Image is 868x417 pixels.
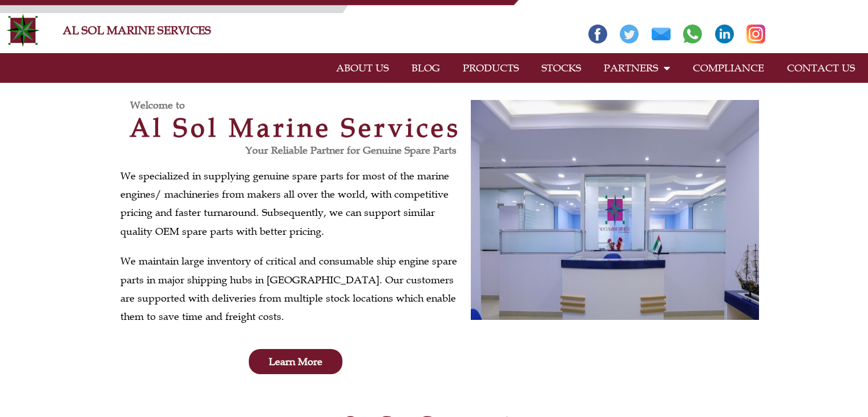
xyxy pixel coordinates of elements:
[776,55,866,81] a: CONTACT US
[249,349,342,374] a: Learn More
[592,55,681,81] a: PARTNERS
[451,55,530,81] a: PRODUCTS
[325,55,400,81] a: ABOUT US
[63,23,211,37] a: AL SOL MARINE SERVICES
[530,55,592,81] a: STOCKS
[120,115,471,141] h2: Al Sol Marine Services
[120,167,465,241] p: We specialized in supplying genuine spare parts for most of the marine engines/ machineries from ...
[130,100,471,110] h3: Welcome to
[269,356,322,367] span: Learn More
[400,55,451,81] a: BLOG
[120,252,465,326] p: We maintain large inventory of critical and consumable ship engine spare parts in major shipping ...
[681,55,776,81] a: COMPLIANCE
[6,13,40,47] img: Alsolmarine-logo
[120,145,457,155] h3: Your Reliable Partner for Genuine Spare Parts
